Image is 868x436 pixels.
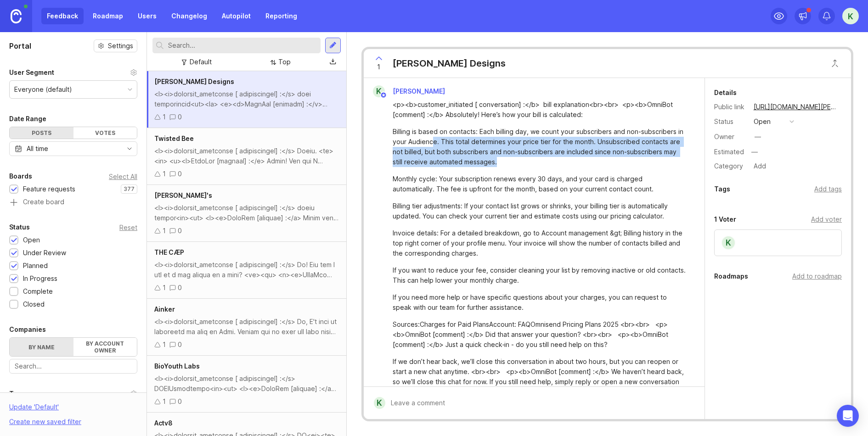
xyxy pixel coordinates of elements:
div: Default [190,57,212,67]
div: All time [27,144,48,154]
a: [PERSON_NAME]'s<l><i>dolorsit_ametconse [ adipiscingel] :</s> doeiu tempor<in><ut> <l><e>DoloRem ... [147,185,346,242]
label: By account owner [73,338,137,356]
div: Tags [9,388,25,399]
div: Reset [119,225,137,230]
div: Add to roadmap [792,271,842,281]
div: Votes [73,127,137,139]
a: Autopilot [216,8,256,24]
div: Monthly cycle: Your subscription renews every 30 days, and your card is charged automatically. Th... [393,174,686,194]
div: 1 Voter [714,214,736,225]
a: [PERSON_NAME] Designs<l><i>dolorsit_ametconse [ adipiscingel] :</s> doei temporincid<ut><la> <e><... [147,71,346,128]
div: Status [9,222,30,233]
span: Ainker [154,305,175,313]
span: 1 [377,62,380,72]
span: Twisted Bee [154,134,194,142]
div: 1 [163,169,166,179]
div: Closed [23,299,45,309]
div: Feature requests [23,184,75,194]
div: 0 [178,397,182,407]
div: If we don’t hear back, we’ll close this conversation in about two hours, but you can reopen or st... [393,357,686,407]
span: [PERSON_NAME]'s [154,191,212,199]
a: Create board [9,199,137,207]
div: <l><i>dolorsit_ametconse [ adipiscingel] :</s> Do, E't inci ut laboreetd ma aliq en Admi. Veniam ... [154,317,339,337]
div: 1 [163,283,166,293]
span: THE CÆP [154,248,184,256]
div: Estimated [714,149,744,155]
a: [URL][DOMAIN_NAME][PERSON_NAME] [751,101,842,113]
div: Create new saved filter [9,417,81,427]
input: Search... [168,40,317,50]
div: K [721,235,736,250]
a: BioYouth Labs<l><i>dolorsit_ametconse [ adipiscingel] :</s> DOEIUsmodtempo<in><ut> <l><e>DoloRem ... [147,356,346,413]
div: Status [714,117,746,127]
div: Tags [714,184,730,195]
div: Date Range [9,113,46,124]
a: Twisted Bee<l><i>dolorsit_ametconse [ adipiscingel] :</s> Doeiu. <te><in> <u><l>EtdoLor [magnaal]... [147,128,346,185]
div: 0 [178,340,182,350]
div: Category [714,161,746,171]
span: [PERSON_NAME] [393,87,445,95]
div: [PERSON_NAME] Designs [393,57,506,70]
div: <p><b>customer_initiated [ conversation] :</b> bill explanation<br><br> <p><b>OmniBot [comment] :... [393,100,686,120]
span: Actv8 [154,419,173,427]
div: <l><i>dolorsit_ametconse [ adipiscingel] :</s> DOEIUsmodtempo<in><ut> <l><e>DoloRem [aliquae] :</... [154,374,339,394]
button: Close button [826,54,844,73]
input: Search... [15,361,132,371]
svg: toggle icon [122,145,137,152]
div: 0 [178,112,182,122]
div: Details [714,87,737,98]
div: <l><i>dolorsit_ametconse [ adipiscingel] :</s> Doeiu. <te><in> <u><l>EtdoLor [magnaal] :</e> Admi... [154,146,339,166]
div: Billing is based on contacts: Each billing day, we count your subscribers and non-subscribers in ... [393,127,686,167]
div: Open [23,235,40,245]
div: K [374,397,385,409]
button: Settings [94,39,137,52]
div: Public link [714,102,746,112]
div: Owner [714,132,746,142]
div: — [749,146,761,158]
a: Add [746,160,769,172]
div: <l><i>dolorsit_ametconse [ adipiscingel] :</s> doeiu tempor<in><ut> <l><e>DoloRem [aliquae] :</a>... [154,203,339,223]
a: Reporting [260,8,303,24]
div: Under Review [23,248,66,258]
div: open [754,117,771,127]
img: Canny Home [11,9,22,23]
div: Invoice details: For a detailed breakdown, go to Account management &gt; Billing history in the t... [393,228,686,258]
a: THE CÆP<l><i>dolorsit_ametconse [ adipiscingel] :</s> Do! Eiu tem I utl et d mag aliqua en a mini... [147,242,346,299]
div: Planned [23,261,48,271]
a: K[PERSON_NAME] [367,85,452,97]
div: 0 [178,226,182,236]
div: Top [278,57,291,67]
div: Open Intercom Messenger [837,405,859,427]
a: Ainker<l><i>dolorsit_ametconse [ adipiscingel] :</s> Do, E't inci ut laboreetd ma aliq en Admi. V... [147,299,346,356]
div: Add [751,160,769,172]
span: [PERSON_NAME] Designs [154,78,234,85]
div: In Progress [23,274,57,284]
h1: Portal [9,40,31,51]
div: Boards [9,171,32,182]
div: Roadmaps [714,271,748,282]
div: Select All [109,174,137,179]
div: If you want to reduce your fee, consider cleaning your list by removing inactive or old contacts.... [393,265,686,285]
div: <l><i>dolorsit_ametconse [ adipiscingel] :</s> Do! Eiu tem I utl et d mag aliqua en a mini? <ve><... [154,260,339,280]
span: Settings [108,41,133,50]
div: 0 [178,283,182,293]
div: — [755,132,761,142]
div: Add voter [811,214,842,224]
div: 0 [178,169,182,179]
div: 1 [163,397,166,407]
div: Billing tier adjustments: If your contact list grows or shrinks, your billing tier is automatical... [393,201,686,221]
a: Users [132,8,162,24]
div: 1 [163,112,166,122]
div: 1 [163,340,166,350]
button: K [842,8,859,24]
p: 377 [124,185,135,193]
div: Companies [9,324,46,335]
a: Roadmap [87,8,129,24]
label: By name [10,338,73,356]
div: Complete [23,286,53,296]
img: member badge [380,92,387,99]
div: If you need more help or have specific questions about your charges, you can request to speak wit... [393,292,686,313]
div: Posts [10,127,73,139]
